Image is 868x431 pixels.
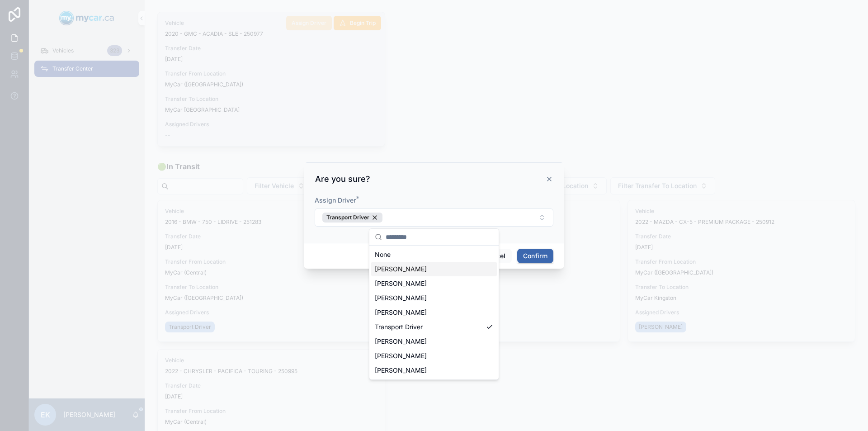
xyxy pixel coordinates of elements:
[517,249,553,263] button: Confirm
[315,196,356,204] span: Assign Driver
[375,322,423,332] span: Transport Driver
[375,366,427,375] span: [PERSON_NAME]
[369,246,499,379] div: Suggestions
[375,294,427,303] span: [PERSON_NAME]
[315,208,553,227] button: Select Button
[322,213,382,223] button: Unselect 88
[375,308,427,317] span: [PERSON_NAME]
[315,174,370,185] h3: Are you sure?
[375,337,427,346] span: [PERSON_NAME]
[371,247,497,262] div: None
[326,214,369,221] span: Transport Driver
[375,351,427,360] span: [PERSON_NAME]
[375,279,427,288] span: [PERSON_NAME]
[375,265,427,274] span: [PERSON_NAME]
